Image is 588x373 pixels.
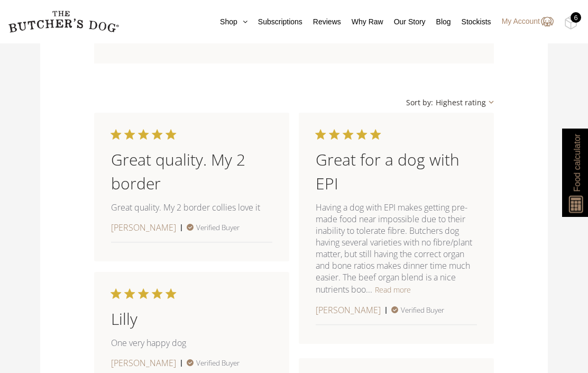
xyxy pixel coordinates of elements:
[111,130,176,139] div: 5 out of 5 stars
[316,304,381,316] span: [PERSON_NAME]
[383,16,426,28] a: Our Story
[316,148,477,195] div: Great for a dog with EPI
[316,130,380,139] div: 5 out of 5 stars
[111,148,272,195] div: Great quality. My 2 border
[564,16,577,30] img: TBD_Cart-Full.png
[341,16,383,28] a: Why Raw
[247,16,302,28] a: Subscriptions
[401,305,444,315] span: Verified Buyer
[571,134,583,192] span: Food calculator
[571,12,581,23] div: 6
[196,358,240,368] span: Verified Buyer
[426,16,451,28] a: Blog
[451,16,491,28] a: Stockists
[111,289,176,298] div: 5 out of 5 stars
[209,16,247,28] a: Shop
[196,223,240,232] span: Verified Buyer
[111,307,272,331] div: Lilly
[436,97,486,107] div: Highest rating
[375,283,411,296] button: Read more
[111,222,176,233] span: [PERSON_NAME]
[111,357,176,369] span: [PERSON_NAME]
[406,97,433,107] span: Sort by:
[302,16,341,28] a: Reviews
[491,15,554,28] a: My Account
